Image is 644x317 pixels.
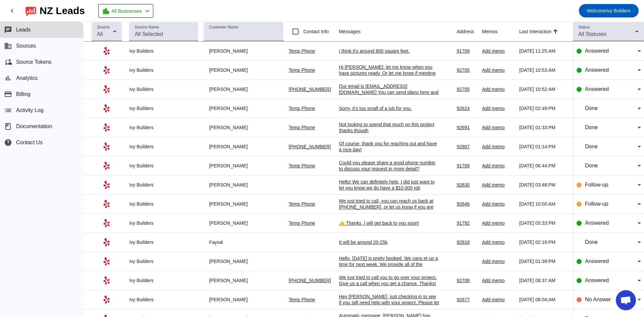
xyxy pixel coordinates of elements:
div: Add memo [482,67,514,73]
div: 92630 [457,182,477,188]
div: 92705 [457,86,477,92]
div: Ivy Builders [129,258,198,264]
mat-icon: Yelp [103,181,111,189]
div: 91789 [457,163,477,169]
mat-label: Customer Name [209,25,238,30]
span: Billing [16,91,31,97]
div: 92708 [457,277,477,283]
div: It will be around 20-25k [339,239,440,245]
div: [PERSON_NAME] [204,258,283,264]
div: Last Interaction [519,28,551,35]
span: Answered [585,258,609,264]
div: 92705 [457,67,477,73]
div: [PERSON_NAME] [204,201,283,207]
div: Ivy Builders [129,297,198,303]
a: Temp Phone [289,163,315,168]
div: Ivy Builders [129,105,198,111]
span: Sources [16,43,36,49]
span: Answered [585,220,609,226]
mat-icon: chat [4,26,12,34]
span: Contact Us [16,140,43,146]
a: [PHONE_NUMBER] [289,87,331,92]
div: [PERSON_NAME] [204,220,283,226]
div: 92646 [457,201,477,207]
div: Add memo [482,48,514,54]
span: Follow-up [585,182,608,188]
div: [PERSON_NAME] [204,277,283,283]
span: Analytics [16,75,38,81]
div: Open chat [616,290,636,310]
div: Add memo [482,239,514,245]
div: Add memo [482,124,514,130]
a: Temp Phone [289,48,315,54]
span: Leads [16,27,31,33]
span: Welcome [587,8,606,13]
div: [DATE] 10:53:AM [519,67,568,73]
div: Sorry, it's too small of a job for you. [339,105,440,111]
div: Add memo [482,144,514,150]
div: [DATE] 10:00:AM [519,201,568,207]
span: Done [585,144,598,149]
div: [DATE] 08:04:AM [519,297,568,303]
mat-icon: Yelp [103,276,111,284]
div: [PERSON_NAME] [204,163,283,169]
mat-icon: Yelp [103,85,111,93]
span: Done [585,163,598,168]
span: Answered [585,86,609,92]
div: 92691 [457,124,477,130]
div: [DATE] 08:37:AM [519,277,568,283]
mat-icon: Yelp [103,200,111,208]
th: Memos [482,22,519,42]
span: Done [585,105,598,111]
div: Faysal [204,239,283,245]
div: Add memo [482,105,514,111]
div: Ivy Builders [129,124,198,130]
div: NZ Leads [40,6,85,15]
div: I think it's around 800 square feet. [339,48,440,54]
img: logo [25,5,36,16]
div: Add memo [482,182,514,188]
div: Add memo [482,201,514,207]
mat-icon: Yelp [103,123,111,131]
div: 92677 [457,297,477,303]
span: Done [585,124,598,130]
div: [PERSON_NAME] [204,182,283,188]
a: Temp Phone [289,201,315,207]
a: Temp Phone [289,125,315,130]
mat-icon: Yelp [103,143,111,151]
div: [DATE] 01:14:PM [519,144,568,150]
div: [DATE] 01:39:PM [519,258,568,264]
div: [PERSON_NAME] [204,48,283,54]
mat-icon: list [4,106,12,114]
span: All Statuses [578,31,606,37]
div: 92807 [457,144,477,150]
mat-icon: location_city [102,7,110,15]
div: 92618 [457,239,477,245]
a: [PHONE_NUMBER] [289,144,331,149]
mat-icon: Yelp [103,47,111,55]
div: Hi [PERSON_NAME], let me know when you have pictures ready. Or let me know if meeting will be bet... [339,64,440,82]
div: We just tried to call, you can reach us back at [PHONE_NUMBER], or let us know if you are not int... [339,198,440,216]
mat-icon: Yelp [103,162,111,170]
th: Address [457,22,482,42]
div: [DATE] 01:33:PM [519,124,568,130]
mat-icon: Yelp [103,238,111,246]
mat-icon: bar_chart [4,74,12,82]
div: Add memo [482,277,514,283]
div: Ivy Builders [129,163,198,169]
div: 👍 Thanks, I will get back to you soon! [339,220,440,226]
span: Source Tokens [16,59,52,65]
div: Add memo [482,220,514,226]
div: Add memo [482,86,514,92]
span: Ivy Builders [587,6,631,15]
span: Documentation [16,123,52,129]
mat-icon: payment [4,90,12,98]
span: All [97,31,103,37]
div: Ivy Builders [129,86,198,92]
label: Contact Info [302,28,329,35]
div: Add memo [482,297,514,303]
a: Temp Phone [289,297,315,302]
div: [PERSON_NAME] [204,297,283,303]
div: [PERSON_NAME] [204,86,283,92]
mat-label: Source [97,25,110,30]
